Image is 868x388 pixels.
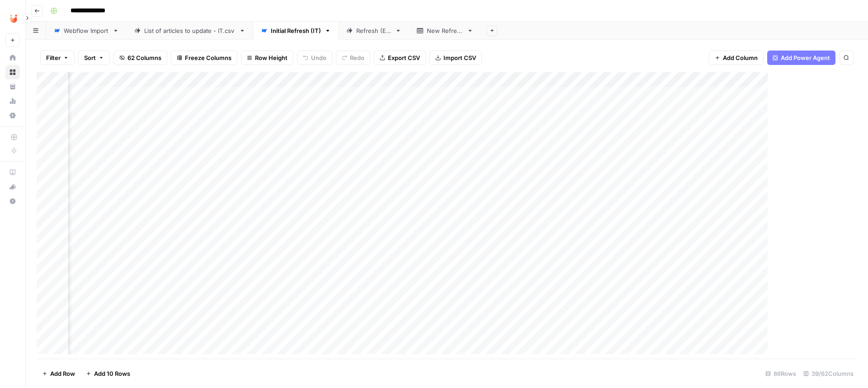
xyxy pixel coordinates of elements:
[723,53,758,62] span: Add Column
[64,26,109,35] div: Webflow Import
[5,165,20,180] a: AirOps Academy
[5,180,20,194] button: What's new?
[339,22,409,40] a: Refresh (ES)
[800,366,857,381] div: 39/62 Columns
[5,108,20,123] a: Settings
[5,79,20,94] a: Your Data
[5,51,20,65] a: Home
[356,26,392,35] div: Refresh (ES)
[709,51,764,65] button: Add Column
[171,51,237,65] button: Freeze Columns
[40,51,75,65] button: Filter
[127,22,253,40] a: List of articles to update - IT.csv
[409,22,481,40] a: New Refresh
[127,53,161,62] span: 62 Columns
[5,10,22,27] img: Unobravo Logo
[427,26,463,35] div: New Refresh
[350,53,364,62] span: Redo
[78,51,110,65] button: Sort
[46,53,61,62] span: Filter
[94,369,130,378] span: Add 10 Rows
[767,51,835,65] button: Add Power Agent
[388,53,420,62] span: Export CSV
[6,180,19,194] div: What's new?
[113,51,167,65] button: 62 Columns
[443,53,476,62] span: Import CSV
[80,366,136,381] button: Add 10 Rows
[84,53,96,62] span: Sort
[37,366,80,381] button: Add Row
[781,53,830,62] span: Add Power Agent
[50,369,75,378] span: Add Row
[253,22,339,40] a: Initial Refresh (IT)
[297,51,332,65] button: Undo
[144,26,236,35] div: List of articles to update - IT.csv
[46,22,127,40] a: Webflow Import
[311,53,326,62] span: Undo
[5,7,20,30] button: Workspace: Unobravo
[241,51,293,65] button: Row Height
[336,51,370,65] button: Redo
[5,194,20,208] button: Help + Support
[5,65,20,79] a: Browse
[762,366,800,381] div: 86 Rows
[255,53,288,62] span: Row Height
[374,51,426,65] button: Export CSV
[185,53,231,62] span: Freeze Columns
[429,51,482,65] button: Import CSV
[271,26,321,35] div: Initial Refresh (IT)
[5,94,20,108] a: Usage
